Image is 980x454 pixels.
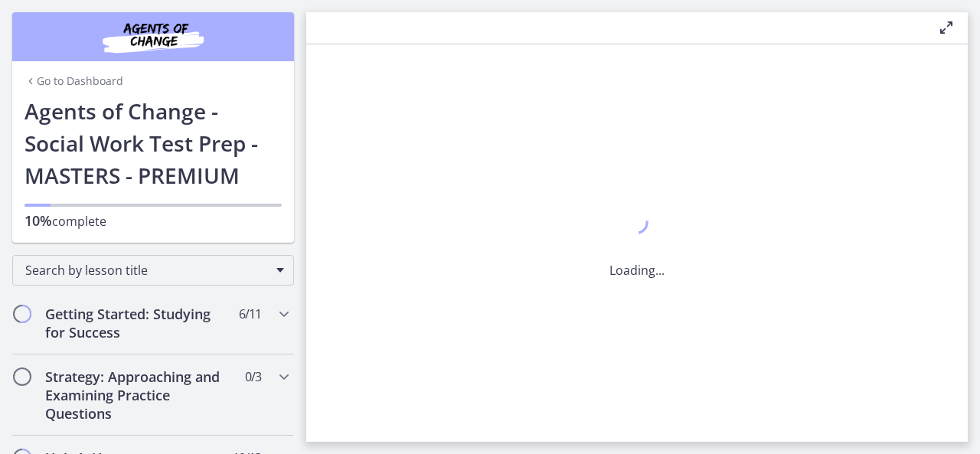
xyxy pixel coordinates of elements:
[24,211,52,230] span: 10%
[239,305,261,323] span: 6 / 11
[61,18,245,55] img: Agents of Change
[24,73,123,89] a: Go to Dashboard
[45,305,232,341] h2: Getting Started: Studying for Success
[25,262,269,279] span: Search by lesson title
[245,367,261,386] span: 0 / 3
[24,211,282,230] p: complete
[45,367,232,423] h2: Strategy: Approaching and Examining Practice Questions
[609,207,665,243] div: 1
[609,261,665,279] p: Loading...
[24,95,282,191] h1: Agents of Change - Social Work Test Prep - MASTERS - PREMIUM
[12,255,294,286] div: Search by lesson title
